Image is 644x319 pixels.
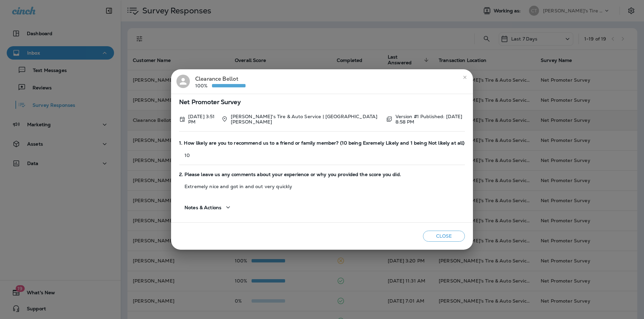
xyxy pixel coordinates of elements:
[179,153,465,158] p: 10
[179,184,465,189] p: Extremely nice and got in and out very quickly
[231,114,381,125] p: [PERSON_NAME]'s Tire & Auto Service | [GEOGRAPHIC_DATA][PERSON_NAME]
[395,114,465,125] p: Version #1 Published: [DATE] 8:58 PM
[179,99,465,105] span: Net Promoter Survey
[460,72,470,83] button: close
[188,114,216,125] p: Aug 18, 2025 3:51 PM
[179,140,465,146] span: 1. How likely are you to recommend us to a friend or family member? (10 being Exremely Likely and...
[195,83,212,88] p: 100%
[195,75,246,89] div: Clearance Bellot
[179,172,465,177] span: 2. Please leave us any comments about your experience or why you provided the score you did.
[423,231,465,242] button: Close
[184,205,221,211] span: Notes & Actions
[179,198,237,217] button: Notes & Actions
